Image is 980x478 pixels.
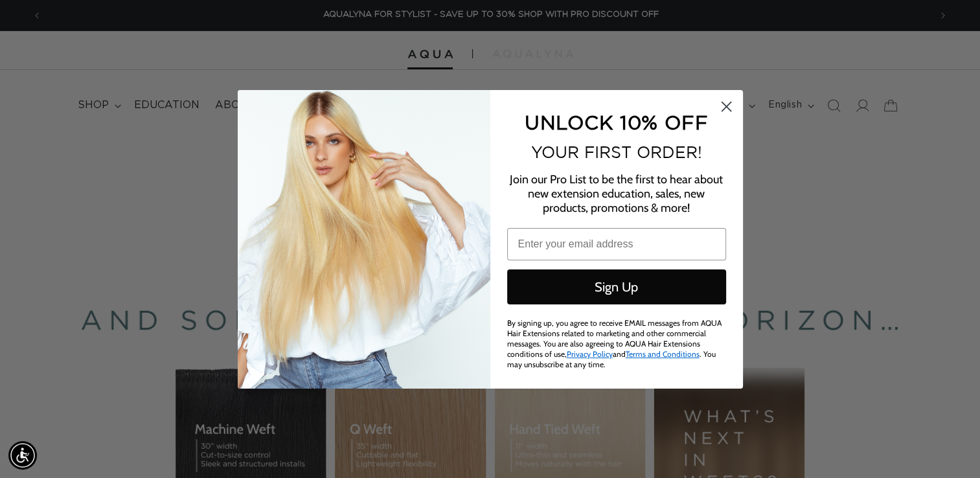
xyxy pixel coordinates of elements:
[507,269,726,304] button: Sign Up
[507,228,726,260] input: Enter your email address
[715,95,738,118] button: Close dialog
[507,318,722,369] span: By signing up, you agree to receive EMAIL messages from AQUA Hair Extensions related to marketing...
[238,90,490,389] img: daab8b0d-f573-4e8c-a4d0-05ad8d765127.png
[8,441,37,470] div: Accessibility Menu
[525,111,708,133] span: UNLOCK 10% OFF
[567,349,613,359] a: Privacy Policy
[510,172,723,215] span: Join our Pro List to be the first to hear about new extension education, sales, new products, pro...
[626,349,700,359] a: Terms and Conditions
[531,143,702,161] span: YOUR FIRST ORDER!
